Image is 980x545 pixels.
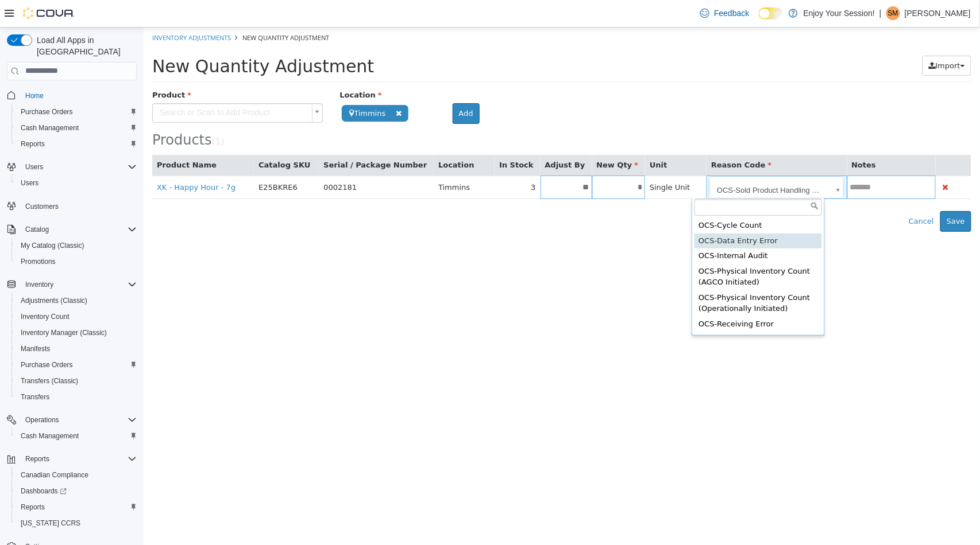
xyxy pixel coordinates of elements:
[16,105,137,119] span: Purchase Orders
[21,241,84,250] span: My Catalog (Classic)
[21,452,54,466] button: Reports
[2,221,141,238] button: Catalog
[888,6,898,20] span: SM
[16,374,137,388] span: Transfers (Classic)
[21,223,53,236] button: Catalog
[11,104,141,120] button: Purchase Orders
[11,238,141,254] button: My Catalog (Classic)
[16,468,93,482] a: Canadian Compliance
[2,87,141,104] button: Home
[16,137,137,151] span: Reports
[886,6,900,20] div: Shanon McLenaghan
[21,519,80,528] span: [US_STATE] CCRS
[16,358,137,372] span: Purchase Orders
[16,484,71,498] a: Dashboards
[32,34,137,57] span: Load All Apps in [GEOGRAPHIC_DATA]
[16,326,137,340] span: Inventory Manager (Classic)
[551,206,678,221] div: OCS-Data Entry Error
[21,344,50,353] span: Manifests
[11,120,141,136] button: Cash Management
[25,91,44,100] span: Home
[714,7,749,19] span: Feedback
[11,483,141,499] a: Dashboards
[11,373,141,389] button: Transfers (Classic)
[21,486,67,496] span: Dashboards
[11,341,141,357] button: Manifests
[551,221,678,236] div: OCS-Internal Audit
[21,413,64,427] button: Operations
[25,280,53,289] span: Inventory
[16,176,137,190] span: Users
[2,159,141,175] button: Users
[21,503,45,512] span: Reports
[879,6,882,20] p: |
[905,6,971,20] p: [PERSON_NAME]
[21,452,137,466] span: Reports
[11,136,141,152] button: Reports
[16,516,137,530] span: Washington CCRS
[2,451,141,467] button: Reports
[21,223,137,236] span: Catalog
[551,236,678,263] div: OCS-Physical Inventory Count (AGCO Initiated)
[25,202,59,211] span: Customers
[21,413,137,427] span: Operations
[759,7,783,20] input: Dark Mode
[16,239,89,252] a: My Catalog (Classic)
[11,389,141,405] button: Transfers
[21,376,78,386] span: Transfers (Classic)
[11,499,141,515] button: Reports
[25,415,59,425] span: Operations
[21,123,79,133] span: Cash Management
[16,484,137,498] span: Dashboards
[16,294,137,307] span: Adjustments (Classic)
[696,2,754,25] a: Feedback
[21,392,49,402] span: Transfers
[23,7,75,19] img: Cova
[2,412,141,428] button: Operations
[25,225,49,234] span: Catalog
[21,278,58,291] button: Inventory
[16,255,137,268] span: Promotions
[11,293,141,309] button: Adjustments (Classic)
[551,304,678,330] div: OCS-Sold Product Handling Error
[16,429,83,443] a: Cash Management
[11,175,141,191] button: Users
[16,358,78,372] a: Purchase Orders
[21,89,48,103] a: Home
[16,310,137,324] span: Inventory Count
[21,296,87,305] span: Adjustments (Classic)
[2,198,141,215] button: Customers
[21,107,73,116] span: Purchase Orders
[21,199,137,213] span: Customers
[16,390,137,404] span: Transfers
[21,312,70,321] span: Inventory Count
[16,176,43,190] a: Users
[11,309,141,325] button: Inventory Count
[16,516,85,530] a: [US_STATE] CCRS
[11,254,141,270] button: Promotions
[11,325,141,341] button: Inventory Manager (Classic)
[21,160,48,174] button: Users
[551,263,678,289] div: OCS-Physical Inventory Count (Operationally Initiated)
[551,289,678,305] div: OCS-Receiving Error
[25,162,43,172] span: Users
[11,467,141,483] button: Canadian Compliance
[25,454,49,464] span: Reports
[21,360,73,369] span: Purchase Orders
[16,390,54,404] a: Transfers
[759,20,759,20] span: Dark Mode
[2,277,141,293] button: Inventory
[16,310,74,324] a: Inventory Count
[11,357,141,373] button: Purchase Orders
[16,294,92,307] a: Adjustments (Classic)
[21,328,107,337] span: Inventory Manager (Classic)
[16,500,49,514] a: Reports
[21,431,79,441] span: Cash Management
[21,470,88,480] span: Canadian Compliance
[551,190,678,206] div: OCS-Cycle Count
[21,88,137,103] span: Home
[21,278,137,291] span: Inventory
[21,160,137,174] span: Users
[16,326,111,340] a: Inventory Manager (Classic)
[16,121,137,135] span: Cash Management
